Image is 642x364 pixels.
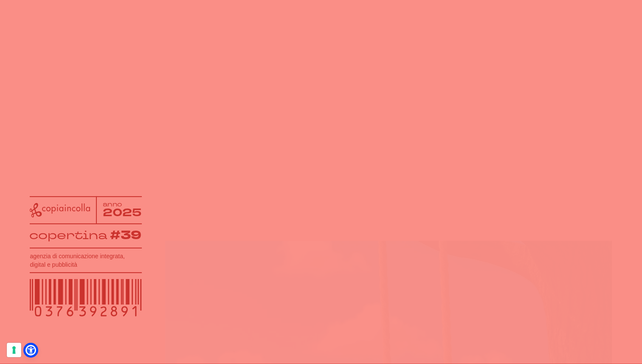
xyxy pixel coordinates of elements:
tspan: anno [103,200,123,208]
h1: agenzia di comunicazione integrata, digital e pubblicità [30,251,141,268]
a: Open Accessibility Menu [25,345,36,356]
button: Le tue preferenze relative al consenso per le tecnologie di tracciamento [7,343,21,357]
tspan: 2025 [103,206,142,220]
tspan: #39 [110,227,141,243]
tspan: copertina [29,227,107,242]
